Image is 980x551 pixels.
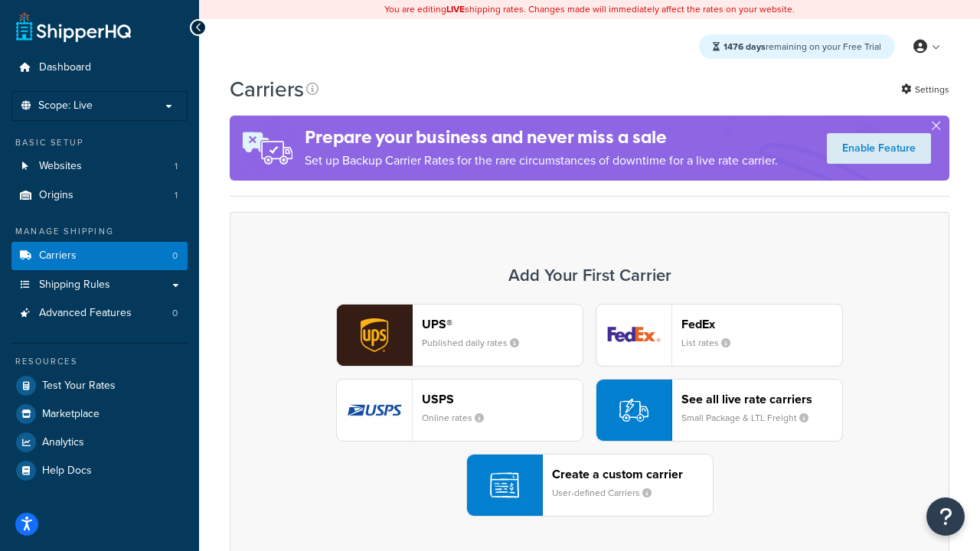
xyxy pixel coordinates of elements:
strong: 1476 days [724,40,766,54]
a: Test Your Rates [11,372,188,399]
img: icon-carrier-liverate-becf4550.svg [619,396,648,425]
img: usps logo [337,380,412,441]
a: Origins 1 [11,181,188,210]
button: Open Resource Center [926,497,965,536]
small: Online rates [422,411,496,425]
small: List rates [681,336,743,350]
span: Origins [39,189,73,202]
img: icon-carrier-custom-c93b8a24.svg [490,471,519,500]
div: Basic Setup [11,136,188,149]
header: Create a custom carrier [552,467,713,481]
span: Shipping Rules [39,279,110,292]
li: Carriers [11,242,188,270]
span: Scope: Live [38,99,93,112]
div: remaining on your Free Trial [699,34,895,59]
a: Help Docs [11,457,188,484]
span: Dashboard [39,61,91,74]
span: 1 [175,189,178,202]
header: FedEx [681,317,842,331]
img: fedEx logo [596,305,671,366]
a: Websites 1 [11,152,188,181]
span: Advanced Features [39,307,132,320]
span: 0 [172,249,178,262]
header: USPS [422,392,583,406]
div: Manage Shipping [11,225,188,238]
h1: Carriers [230,74,304,104]
span: Marketplace [42,408,100,421]
small: Small Package & LTL Freight [681,411,821,425]
button: usps logoUSPSOnline rates [336,379,583,442]
img: ad-rules-rateshop-fe6ec290ccb7230408bd80ed9643f0289d75e0ffd9eb532fc0e269fcd187b520.png [230,116,305,181]
header: See all live rate carriers [681,392,842,406]
p: Set up Backup Carrier Rates for the rare circumstances of downtime for a live rate carrier. [305,150,778,171]
a: Shipping Rules [11,271,188,299]
a: Settings [901,79,949,100]
span: Analytics [42,436,84,449]
button: fedEx logoFedExList rates [596,304,843,367]
small: Published daily rates [422,336,531,350]
span: 1 [175,160,178,173]
button: ups logoUPS®Published daily rates [336,304,583,367]
b: LIVE [446,2,465,16]
button: Create a custom carrierUser-defined Carriers [466,454,714,517]
span: Help Docs [42,465,92,478]
span: Websites [39,160,82,173]
span: Carriers [39,249,77,262]
li: Websites [11,152,188,181]
a: Carriers 0 [11,242,188,270]
div: Resources [11,355,188,368]
span: 0 [172,307,178,320]
small: User-defined Carriers [552,486,664,500]
span: Test Your Rates [42,380,116,393]
a: Enable Feature [827,133,931,164]
header: UPS® [422,317,583,331]
li: Origins [11,181,188,210]
h3: Add Your First Carrier [246,266,933,285]
li: Advanced Features [11,299,188,328]
a: ShipperHQ Home [16,11,131,42]
button: See all live rate carriersSmall Package & LTL Freight [596,379,843,442]
a: Dashboard [11,54,188,82]
a: Advanced Features 0 [11,299,188,328]
a: Analytics [11,429,188,456]
a: Marketplace [11,400,188,428]
img: ups logo [337,305,412,366]
h4: Prepare your business and never miss a sale [305,125,778,150]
